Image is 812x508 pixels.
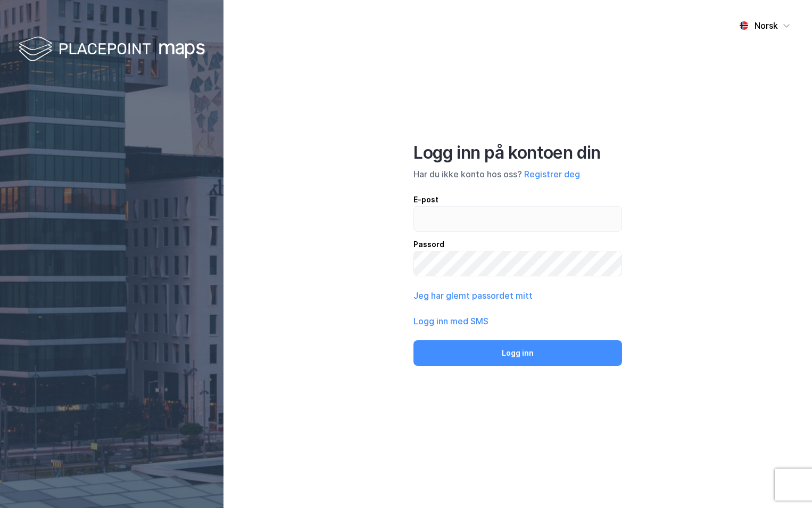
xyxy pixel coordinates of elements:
[755,19,778,32] div: Norsk
[413,168,622,181] div: Har du ikke konto hos oss?
[413,142,622,163] div: Logg inn på kontoen din
[413,340,622,366] button: Logg inn
[19,34,205,65] img: logo-white.f07954bde2210d2a523dddb988cd2aa7.svg
[413,238,622,251] div: Passord
[413,193,622,206] div: E-post
[413,315,488,327] button: Logg inn med SMS
[759,457,812,508] iframe: Chat Widget
[524,168,580,181] button: Registrer deg
[413,289,533,302] button: Jeg har glemt passordet mitt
